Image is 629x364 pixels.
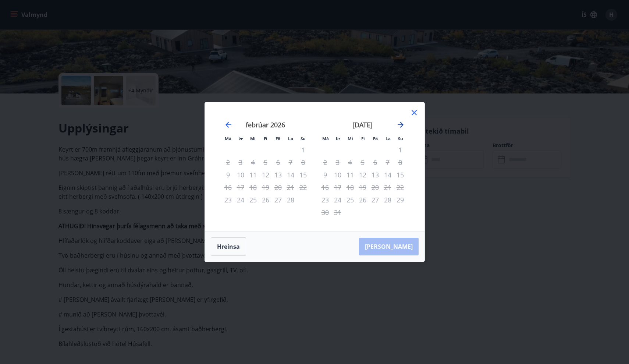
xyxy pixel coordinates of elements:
td: Not available. föstudagur, 6. mars 2026 [369,156,381,169]
td: Not available. föstudagur, 13. febrúar 2026 [272,169,284,181]
div: Calendar [214,111,416,222]
td: Not available. sunnudagur, 1. mars 2026 [394,144,406,156]
td: Not available. mánudagur, 9. febrúar 2026 [222,169,234,181]
small: Fö [373,136,378,141]
div: Move backward to switch to the previous month. [224,120,233,129]
small: Má [322,136,329,141]
small: Þr [336,136,340,141]
small: La [288,136,293,141]
small: Mi [250,136,256,141]
td: Not available. fimmtudagur, 26. mars 2026 [356,194,369,206]
td: Not available. mánudagur, 2. mars 2026 [319,156,331,169]
small: Þr [238,136,243,141]
td: Not available. miðvikudagur, 18. mars 2026 [344,181,356,194]
td: Not available. þriðjudagur, 24. febrúar 2026 [234,194,247,206]
td: Not available. laugardagur, 14. mars 2026 [381,169,394,181]
td: Not available. sunnudagur, 22. febrúar 2026 [297,181,309,194]
td: Not available. miðvikudagur, 18. febrúar 2026 [247,181,259,194]
td: Not available. mánudagur, 30. mars 2026 [319,206,331,219]
td: Not available. þriðjudagur, 31. mars 2026 [331,206,344,219]
td: Not available. þriðjudagur, 10. febrúar 2026 [234,169,247,181]
td: Not available. laugardagur, 28. mars 2026 [381,194,394,206]
td: Not available. fimmtudagur, 5. mars 2026 [356,156,369,169]
td: Not available. miðvikudagur, 4. mars 2026 [344,156,356,169]
strong: febrúar 2026 [246,120,285,129]
td: Not available. sunnudagur, 8. mars 2026 [394,156,406,169]
td: Not available. föstudagur, 6. febrúar 2026 [272,156,284,169]
td: Not available. laugardagur, 7. mars 2026 [381,156,394,169]
td: Not available. mánudagur, 16. mars 2026 [319,181,331,194]
td: Not available. fimmtudagur, 5. febrúar 2026 [259,156,272,169]
small: Má [225,136,231,141]
td: Not available. sunnudagur, 22. mars 2026 [394,181,406,194]
td: Not available. mánudagur, 23. mars 2026 [319,194,331,206]
td: Not available. föstudagur, 27. mars 2026 [369,194,381,206]
td: Not available. fimmtudagur, 19. mars 2026 [356,181,369,194]
td: Not available. mánudagur, 9. mars 2026 [319,169,331,181]
small: Fö [276,136,280,141]
td: Not available. laugardagur, 7. febrúar 2026 [284,156,297,169]
td: Not available. þriðjudagur, 17. mars 2026 [331,181,344,194]
td: Not available. sunnudagur, 15. mars 2026 [394,169,406,181]
td: Not available. fimmtudagur, 19. febrúar 2026 [259,181,272,194]
td: Not available. þriðjudagur, 24. mars 2026 [331,194,344,206]
td: Not available. mánudagur, 2. febrúar 2026 [222,156,234,169]
small: Mi [348,136,353,141]
td: Not available. miðvikudagur, 25. mars 2026 [344,194,356,206]
td: Not available. þriðjudagur, 3. febrúar 2026 [234,156,247,169]
small: Fi [361,136,365,141]
td: Not available. laugardagur, 21. febrúar 2026 [284,181,297,194]
td: Not available. laugardagur, 21. mars 2026 [381,181,394,194]
td: Not available. þriðjudagur, 3. mars 2026 [331,156,344,169]
td: Not available. miðvikudagur, 25. febrúar 2026 [247,194,259,206]
td: Not available. þriðjudagur, 17. febrúar 2026 [234,181,247,194]
td: Not available. miðvikudagur, 11. mars 2026 [344,169,356,181]
td: Not available. sunnudagur, 29. mars 2026 [394,194,406,206]
td: Not available. sunnudagur, 15. febrúar 2026 [297,169,309,181]
td: Not available. fimmtudagur, 12. febrúar 2026 [259,169,272,181]
td: Not available. föstudagur, 27. febrúar 2026 [272,194,284,206]
td: Not available. laugardagur, 14. febrúar 2026 [284,169,297,181]
td: Not available. mánudagur, 16. febrúar 2026 [222,181,234,194]
td: Not available. sunnudagur, 8. febrúar 2026 [297,156,309,169]
small: Fi [264,136,267,141]
small: Su [301,136,306,141]
strong: [DATE] [352,120,373,129]
small: La [385,136,391,141]
td: Not available. föstudagur, 13. mars 2026 [369,169,381,181]
td: Not available. miðvikudagur, 4. febrúar 2026 [247,156,259,169]
td: Not available. laugardagur, 28. febrúar 2026 [284,194,297,206]
td: Not available. þriðjudagur, 10. mars 2026 [331,169,344,181]
div: Move forward to switch to the next month. [396,120,405,129]
td: Not available. mánudagur, 23. febrúar 2026 [222,194,234,206]
td: Not available. miðvikudagur, 11. febrúar 2026 [247,169,259,181]
td: Not available. fimmtudagur, 26. febrúar 2026 [259,194,272,206]
td: Not available. föstudagur, 20. febrúar 2026 [272,181,284,194]
td: Not available. fimmtudagur, 12. mars 2026 [356,169,369,181]
small: Su [398,136,403,141]
td: Not available. sunnudagur, 1. febrúar 2026 [297,144,309,156]
button: Hreinsa [211,237,246,256]
td: Not available. föstudagur, 20. mars 2026 [369,181,381,194]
